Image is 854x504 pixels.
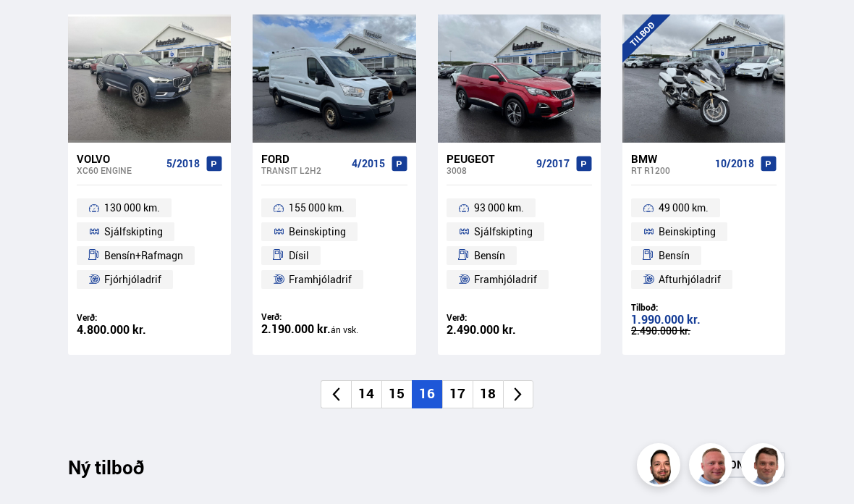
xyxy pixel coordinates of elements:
[104,199,160,217] span: 130 000 km.
[289,247,309,264] span: Dísil
[631,165,709,175] div: RT R1200
[447,152,530,165] div: Peugeot
[631,152,709,165] div: BMW
[77,324,222,336] div: 4.800.000 kr.
[261,311,407,322] div: Verð:
[536,158,570,169] span: 9/2017
[253,143,415,355] a: Ford Transit L2H2 4/2015 155 000 km. Beinskipting Dísil Framhjóladrif Verð: 2.190.000 kr.án vsk.
[659,271,721,288] span: Afturhjóladrif
[447,165,530,175] div: 3008
[474,247,505,264] span: Bensín
[104,223,163,240] span: Sjálfskipting
[289,271,352,288] span: Framhjóladrif
[447,324,592,336] div: 2.490.000 kr.
[743,445,787,489] img: FbJEzSuNWCJXmdc-.webp
[474,223,533,240] span: Sjálfskipting
[104,271,161,288] span: Fjórhjóladrif
[166,158,200,169] span: 5/2018
[474,199,524,217] span: 93 000 km.
[447,312,592,323] div: Verð:
[659,199,709,217] span: 49 000 km.
[691,445,735,489] img: siFngHWaQ9KaOqBr.png
[639,445,682,489] img: nhp88E3Fdnt1Opn2.png
[352,158,385,169] span: 4/2015
[77,165,161,175] div: XC60 ENGINE
[261,323,407,336] div: 2.190.000 kr.
[442,380,473,408] li: 17
[289,199,344,217] span: 155 000 km.
[351,380,381,408] li: 14
[659,223,716,240] span: Beinskipting
[473,380,503,408] li: 18
[631,326,777,336] div: 2.490.000 kr.
[77,312,222,323] div: Verð:
[77,152,161,165] div: Volvo
[474,271,537,288] span: Framhjóladrif
[715,158,754,169] span: 10/2018
[331,324,358,335] span: án vsk.
[631,302,777,313] div: Tilboð:
[622,143,785,355] a: BMW RT R1200 10/2018 49 000 km. Beinskipting Bensín Afturhjóladrif Tilboð: 1.990.000 kr. 2.490.00...
[381,380,412,408] li: 15
[438,143,601,355] a: Peugeot 3008 9/2017 93 000 km. Sjálfskipting Bensín Framhjóladrif Verð: 2.490.000 kr.
[659,247,690,264] span: Bensín
[289,223,346,240] span: Beinskipting
[412,380,442,408] li: 16
[631,314,777,326] div: 1.990.000 kr.
[261,165,345,175] div: Transit L2H2
[12,6,55,49] button: Opna LiveChat spjallviðmót
[261,152,345,165] div: Ford
[68,143,231,355] a: Volvo XC60 ENGINE 5/2018 130 000 km. Sjálfskipting Bensín+Rafmagn Fjórhjóladrif Verð: 4.800.000 kr.
[104,247,183,264] span: Bensín+Rafmagn
[68,456,169,487] div: Ný tilboð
